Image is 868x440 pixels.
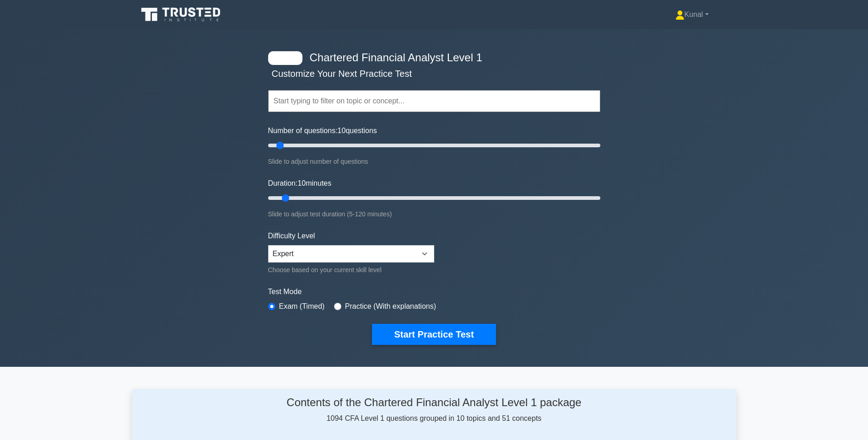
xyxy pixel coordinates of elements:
label: Difficulty Level [268,231,315,241]
h4: Contents of the Chartered Financial Analyst Level 1 package [219,396,650,409]
label: Practice (With explanations) [345,301,436,312]
h4: Chartered Financial Analyst Level 1 [306,51,555,64]
label: Exam (Timed) [279,301,325,312]
input: Start typing to filter on topic or concept... [268,90,600,112]
span: 10 [297,179,306,187]
span: 10 [338,127,346,134]
div: 1094 CFA Level 1 questions grouped in 10 topics and 51 concepts [219,396,650,424]
a: Kunal [653,5,731,24]
div: Choose based on your current skill level [268,264,434,275]
button: Start Practice Test [372,324,496,345]
label: Test Mode [268,286,600,297]
label: Number of questions: questions [268,125,377,136]
div: Slide to adjust test duration (5-120 minutes) [268,209,600,220]
label: Duration: minutes [268,178,332,189]
div: Slide to adjust number of questions [268,156,600,167]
